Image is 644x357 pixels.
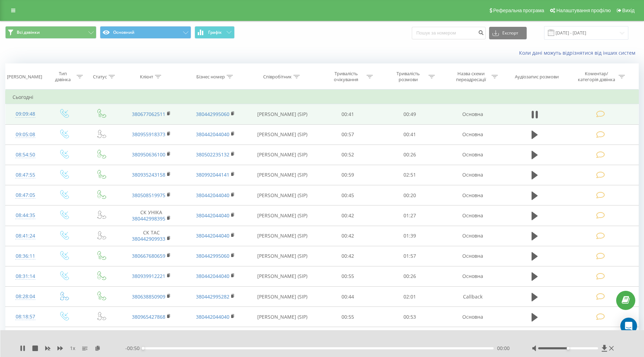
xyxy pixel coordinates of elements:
[13,270,38,283] div: 08:31:14
[441,185,505,205] td: Основна
[379,226,441,246] td: 01:39
[379,246,441,266] td: 01:57
[140,74,153,80] div: Клієнт
[379,266,441,286] td: 00:26
[317,327,379,347] td: 00:39
[412,27,486,39] input: Пошук за номером
[132,151,165,158] a: 380950636100
[441,104,505,124] td: Основна
[196,74,225,80] div: Бізнес номер
[317,226,379,246] td: 00:42
[379,287,441,307] td: 02:01
[13,188,38,202] div: 08:47:05
[248,226,317,246] td: [PERSON_NAME] (SIP)
[142,347,144,350] div: Accessibility label
[17,30,40,35] span: Всі дзвінки
[6,90,639,104] td: Сьогодні
[196,293,229,300] a: 380442995282
[13,168,38,182] div: 08:47:55
[196,313,229,320] a: 380442044040
[576,71,617,83] div: Коментар/категорія дзвінка
[51,71,75,83] div: Тип дзвінка
[132,171,165,178] a: 380935243158
[317,185,379,205] td: 00:45
[208,30,222,35] span: Графік
[441,287,505,307] td: Callback
[132,253,165,259] a: 380667680659
[317,145,379,165] td: 00:52
[248,104,317,124] td: [PERSON_NAME] (SIP)
[515,74,559,80] div: Аудіозапис розмови
[317,165,379,185] td: 00:59
[132,273,165,279] a: 380939912221
[13,229,38,243] div: 08:41:24
[248,165,317,185] td: [PERSON_NAME] (SIP)
[453,71,490,83] div: Назва схеми переадресації
[196,192,229,199] a: 380442044040
[248,327,317,347] td: [PERSON_NAME] (SIP)
[196,131,229,138] a: 380442044040
[119,205,183,226] td: СК УНІКА
[13,148,38,162] div: 08:54:50
[441,307,505,327] td: Основна
[441,226,505,246] td: Основна
[132,293,165,300] a: 380638850909
[328,71,365,83] div: Тривалість очікування
[497,345,510,352] span: 00:00
[248,307,317,327] td: [PERSON_NAME] (SIP)
[196,212,229,219] a: 380442044040
[125,345,143,352] span: - 00:50
[132,235,165,242] a: 380442909933
[13,209,38,222] div: 08:44:35
[379,327,441,347] td: 01:19
[379,205,441,226] td: 01:27
[248,266,317,286] td: [PERSON_NAME] (SIP)
[379,185,441,205] td: 00:20
[13,107,38,121] div: 09:09:48
[567,347,570,350] div: Accessibility label
[132,131,165,138] a: 380955918373
[379,307,441,327] td: 00:53
[196,111,229,117] a: 380442995060
[317,104,379,124] td: 00:41
[13,290,38,303] div: 08:28:04
[379,124,441,145] td: 00:41
[196,232,229,239] a: 380442044040
[13,128,38,141] div: 09:05:08
[132,111,165,117] a: 380677062511
[441,205,505,226] td: Основна
[248,205,317,226] td: [PERSON_NAME] (SIP)
[441,145,505,165] td: Основна
[317,124,379,145] td: 00:57
[317,266,379,286] td: 00:55
[390,71,427,83] div: Тривалість розмови
[622,8,635,13] span: Вихід
[196,171,229,178] a: 380992044141
[441,124,505,145] td: Основна
[620,318,637,334] div: Open Intercom Messenger
[100,26,191,39] button: Основний
[248,145,317,165] td: [PERSON_NAME] (SIP)
[132,192,165,199] a: 380508519975
[196,273,229,279] a: 380442044040
[5,26,96,39] button: Всі дзвінки
[379,145,441,165] td: 00:26
[248,124,317,145] td: [PERSON_NAME] (SIP)
[196,253,229,259] a: 380442995060
[317,205,379,226] td: 00:42
[379,104,441,124] td: 00:49
[556,8,611,13] span: Налаштування профілю
[70,345,75,352] span: 1 x
[489,27,527,39] button: Експорт
[379,165,441,185] td: 02:51
[263,74,292,80] div: Співробітник
[493,8,544,13] span: Реферальна програма
[441,327,505,347] td: Основна
[248,185,317,205] td: [PERSON_NAME] (SIP)
[13,310,38,324] div: 08:18:57
[13,249,38,263] div: 08:36:11
[248,246,317,266] td: [PERSON_NAME] (SIP)
[119,226,183,246] td: СК ТАС
[132,215,165,222] a: 380442998395
[93,74,107,80] div: Статус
